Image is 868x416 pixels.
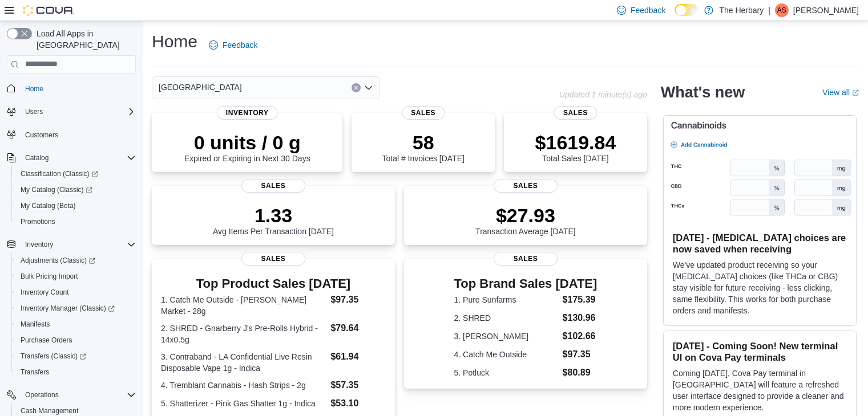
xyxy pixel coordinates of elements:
a: My Catalog (Beta) [16,199,80,213]
span: Catalog [25,153,49,162]
p: Coming [DATE], Cova Pay terminal in [GEOGRAPHIC_DATA] will feature a refreshed user interface des... [673,368,847,413]
dt: 1. Pure Sunfarms [454,294,558,305]
dd: $79.64 [330,321,385,335]
span: Operations [21,388,136,402]
span: Inventory [25,240,53,249]
span: Adjustments (Classic) [21,256,95,265]
dd: $53.10 [330,397,385,410]
h3: [DATE] - Coming Soon! New terminal UI on Cova Pay terminals [673,340,847,363]
button: Users [2,104,140,120]
a: Inventory Count [16,286,74,299]
p: $1619.84 [535,131,616,154]
a: Bulk Pricing Import [16,270,83,283]
span: My Catalog (Classic) [21,185,92,194]
a: Manifests [16,317,54,331]
a: Inventory Manager (Classic) [11,300,140,316]
span: Purchase Orders [16,333,136,347]
button: Inventory [21,238,58,251]
h3: Top Product Sales [DATE] [161,277,386,291]
span: Classification (Classic) [21,169,98,178]
span: Operations [25,390,59,399]
dt: 2. SHRED - Gnarberry J's Pre-Rolls Hybrid - 14x0.5g [161,323,326,345]
a: My Catalog (Classic) [11,182,140,198]
p: $27.93 [475,204,576,227]
h3: Top Brand Sales [DATE] [454,277,597,291]
button: Promotions [11,214,140,230]
span: Users [25,107,43,116]
span: Inventory [217,106,278,120]
svg: External link [852,89,859,96]
span: Dark Mode [675,16,675,17]
span: Cash Management [21,406,78,415]
button: Catalog [21,151,53,165]
dt: 3. Contraband - LA Confidential Live Resin Disposable Vape 1g - Indica [161,351,326,374]
a: Transfers (Classic) [16,349,91,363]
span: Purchase Orders [21,336,72,345]
button: Operations [21,388,63,402]
span: Sales [494,179,558,193]
dd: $130.96 [563,311,597,325]
span: AS [777,3,786,17]
div: Avg Items Per Transaction [DATE] [213,204,334,236]
span: Promotions [21,217,55,226]
a: Feedback [204,34,262,56]
button: Inventory [2,236,140,252]
button: Transfers [11,364,140,380]
span: Inventory Manager (Classic) [16,301,136,315]
button: Catalog [2,150,140,166]
span: Classification (Classic) [16,167,136,181]
dt: 4. Catch Me Outside [454,349,558,360]
button: Customers [2,127,140,143]
dt: 5. Potluck [454,367,558,378]
a: Transfers [16,365,54,379]
button: My Catalog (Beta) [11,198,140,214]
span: My Catalog (Beta) [16,199,136,213]
span: Catalog [21,151,136,165]
span: Sales [241,252,305,266]
a: View allExternal link [822,88,859,97]
span: Transfers (Classic) [16,349,136,363]
dt: 5. Shatterizer - Pink Gas Shatter 1g - Indica [161,398,326,409]
span: [GEOGRAPHIC_DATA] [159,80,242,94]
span: Feedback [223,39,257,51]
a: Promotions [16,215,60,229]
span: Transfers (Classic) [21,352,86,361]
a: Inventory Manager (Classic) [16,301,119,315]
span: Transfers [16,365,136,379]
button: Home [2,80,140,97]
span: Promotions [16,215,136,229]
span: Manifests [21,320,50,329]
button: Clear input [352,83,361,92]
button: Purchase Orders [11,332,140,348]
div: Total Sales [DATE] [535,131,616,163]
dt: 1. Catch Me Outside - [PERSON_NAME] Market - 28g [161,294,326,317]
p: We've updated product receiving so your [MEDICAL_DATA] choices (like THCa or CBG) stay visible fo... [673,259,847,316]
a: Adjustments (Classic) [16,254,100,267]
span: Sales [494,252,558,266]
p: | [768,3,770,17]
p: 1.33 [213,204,334,227]
h1: Home [152,30,197,53]
dd: $97.35 [330,293,385,307]
a: Classification (Classic) [11,166,140,182]
dd: $61.94 [330,350,385,364]
dd: $57.35 [330,378,385,392]
h2: What's new [661,83,745,101]
dt: 2. SHRED [454,312,558,324]
span: Inventory Count [21,288,69,297]
div: Total # Invoices [DATE] [382,131,464,163]
span: Manifests [16,317,136,331]
button: Inventory Count [11,284,140,300]
a: My Catalog (Classic) [16,183,97,197]
span: Sales [554,106,597,120]
span: Feedback [631,5,665,16]
span: Bulk Pricing Import [16,270,136,283]
dd: $80.89 [563,366,597,380]
a: Adjustments (Classic) [11,252,140,268]
button: Users [21,105,47,119]
dd: $97.35 [563,348,597,361]
dt: 3. [PERSON_NAME] [454,331,558,342]
span: Inventory Count [16,286,136,299]
p: Updated 1 minute(s) ago [559,90,647,99]
span: Adjustments (Classic) [16,254,136,267]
